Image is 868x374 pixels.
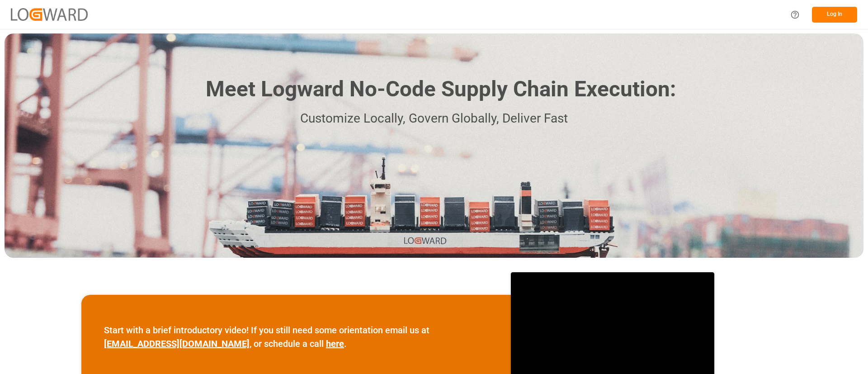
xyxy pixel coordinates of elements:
[812,7,857,23] button: Log In
[11,8,88,20] img: Logward_new_orange.png
[206,73,676,105] h1: Meet Logward No-Code Supply Chain Execution:
[326,338,344,349] a: here
[785,5,805,25] button: Help Center
[104,338,250,349] a: [EMAIL_ADDRESS][DOMAIN_NAME]
[104,323,488,350] p: Start with a brief introductory video! If you still need some orientation email us at , or schedu...
[192,109,676,129] p: Customize Locally, Govern Globally, Deliver Fast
